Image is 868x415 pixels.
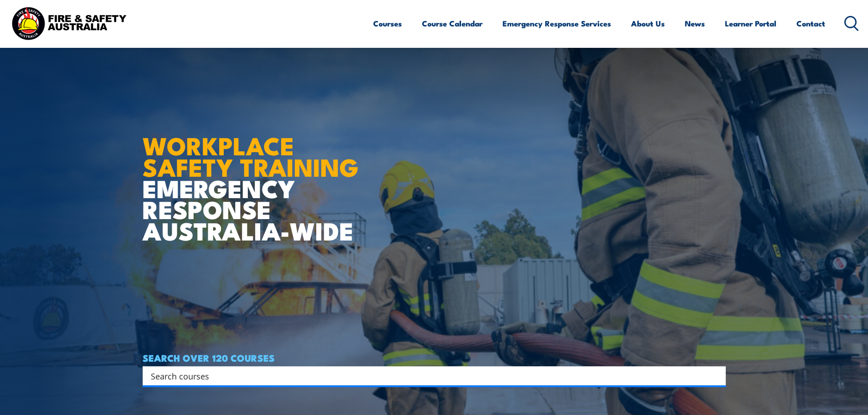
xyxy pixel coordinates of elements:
a: Contact [796,11,825,36]
button: Search magnifier button [710,369,723,382]
a: Course Calendar [422,11,483,36]
h1: EMERGENCY RESPONSE AUSTRALIA-WIDE [143,112,365,241]
h4: SEARCH OVER 120 COURSES [143,353,726,363]
input: Search input [151,369,706,383]
a: News [685,11,705,36]
strong: WORKPLACE SAFETY TRAINING [143,126,359,185]
a: Courses [373,11,402,36]
a: Learner Portal [725,11,776,36]
a: About Us [631,11,665,36]
form: Search form [153,369,708,382]
a: Emergency Response Services [503,11,611,36]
